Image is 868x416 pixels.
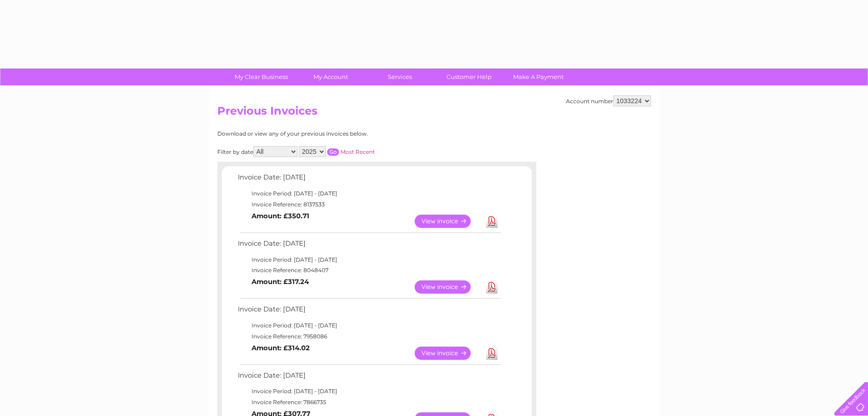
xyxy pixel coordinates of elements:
[566,95,651,106] div: Account number
[252,212,309,220] b: Amount: £350.71
[224,68,299,85] a: My Clear Business
[236,397,502,408] td: Invoice Reference: 7866735
[252,278,309,286] b: Amount: £317.24
[501,68,576,85] a: Make A Payment
[217,131,457,137] div: Download or view any of your previous invoices below.
[431,68,507,85] a: Customer Help
[415,215,482,228] a: View
[217,105,651,122] h2: Previous Invoices
[236,237,502,254] td: Invoice Date: [DATE]
[252,344,310,352] b: Amount: £314.02
[340,148,375,155] a: Most Recent
[236,386,502,397] td: Invoice Period: [DATE] - [DATE]
[236,171,502,188] td: Invoice Date: [DATE]
[486,347,498,360] a: Download
[236,265,502,276] td: Invoice Reference: 8048407
[486,215,498,228] a: Download
[486,280,498,294] a: Download
[236,303,502,320] td: Invoice Date: [DATE]
[415,347,482,360] a: View
[236,369,502,386] td: Invoice Date: [DATE]
[236,320,502,331] td: Invoice Period: [DATE] - [DATE]
[293,68,368,85] a: My Account
[236,188,502,199] td: Invoice Period: [DATE] - [DATE]
[217,146,457,157] div: Filter by date
[362,68,437,85] a: Services
[236,254,502,265] td: Invoice Period: [DATE] - [DATE]
[236,331,502,342] td: Invoice Reference: 7958086
[415,280,482,294] a: View
[236,199,502,210] td: Invoice Reference: 8137533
